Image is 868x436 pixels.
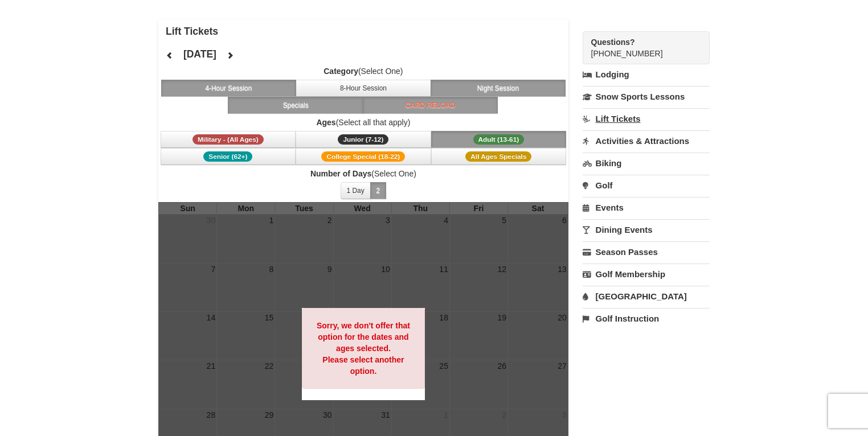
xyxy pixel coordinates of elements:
[583,219,710,240] a: Dining Events
[161,131,296,148] button: Military - (All Ages)
[583,175,710,196] a: Golf
[583,197,710,218] a: Events
[158,65,568,77] label: (Select One)
[317,321,410,376] strong: Sorry, we don't offer that option for the dates and ages selected. Please select another option.
[341,182,371,199] button: 1 Day
[465,151,531,162] span: All Ages Specials
[321,151,405,162] span: College Special (18-22)
[158,168,568,179] label: (Select One)
[591,36,689,58] span: [PHONE_NUMBER]
[203,151,252,162] span: Senior (62+)
[193,134,264,145] span: Military - (All Ages)
[583,130,710,151] a: Activities & Attractions
[583,64,710,85] a: Lodging
[583,286,710,307] a: [GEOGRAPHIC_DATA]
[431,131,567,148] button: Adult (13-61)
[296,148,431,165] button: College Special (18-22)
[583,264,710,285] a: Golf Membership
[296,80,431,97] button: 8-Hour Session
[161,148,296,165] button: Senior (62+)
[296,131,431,148] button: Junior (7-12)
[363,97,498,114] button: Card Reload
[324,67,358,76] strong: Category
[166,26,568,37] h4: Lift Tickets
[183,48,216,60] h4: [DATE]
[316,118,335,127] strong: Ages
[338,134,388,145] span: Junior (7-12)
[158,117,568,128] label: (Select all that apply)
[161,80,297,97] button: 4-Hour Session
[473,134,525,145] span: Adult (13-61)
[310,169,371,178] strong: Number of Days
[583,86,710,107] a: Snow Sports Lessons
[431,80,566,97] button: Night Session
[228,97,363,114] button: Specials
[583,308,710,329] a: Golf Instruction
[370,182,387,199] button: 2
[431,148,567,165] button: All Ages Specials
[583,241,710,262] a: Season Passes
[583,153,710,174] a: Biking
[591,38,635,47] strong: Questions?
[583,108,710,129] a: Lift Tickets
